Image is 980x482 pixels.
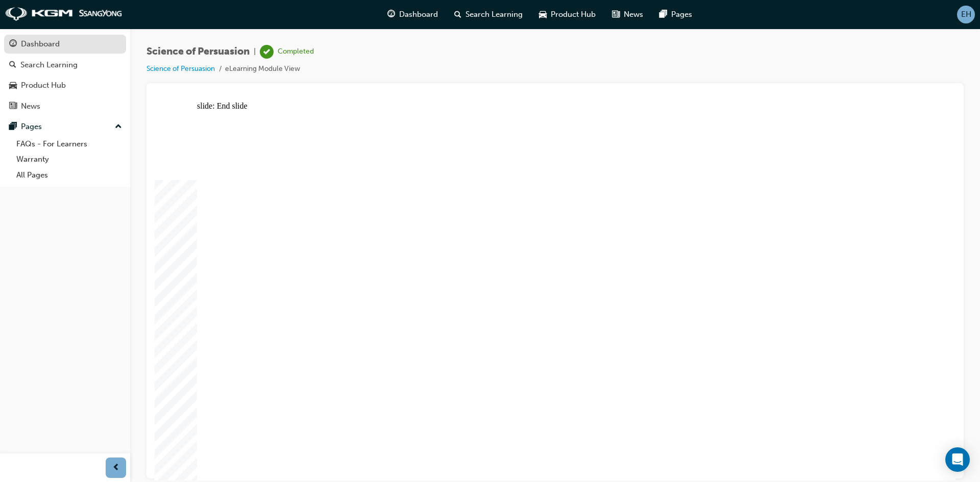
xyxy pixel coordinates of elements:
span: car-icon [539,8,547,21]
span: Science of Persuasion [146,46,250,58]
span: news-icon [9,102,17,111]
div: Product Hub [21,80,66,91]
button: EH [957,6,975,23]
span: pages-icon [9,122,17,132]
span: prev-icon [112,462,120,474]
span: EH [961,9,971,20]
span: News [624,9,643,20]
span: guage-icon [9,40,17,49]
a: Product Hub [4,76,126,95]
span: search-icon [454,8,461,21]
span: Pages [671,9,692,20]
div: Completed [278,47,314,57]
span: search-icon [9,61,16,70]
li: eLearning Module View [225,63,300,75]
div: Pages [21,121,42,133]
span: learningRecordVerb_COMPLETE-icon [260,45,274,59]
div: News [21,100,40,112]
a: Science of Persuasion [146,64,215,73]
a: News [4,97,126,116]
a: FAQs - For Learners [12,136,126,152]
a: Search Learning [4,56,126,74]
img: kgm [5,7,122,21]
button: Pages [4,117,126,136]
a: search-iconSearch Learning [446,4,531,25]
div: Dashboard [21,38,60,50]
a: Warranty [12,151,126,167]
a: news-iconNews [604,4,651,25]
span: Product Hub [551,9,596,20]
a: All Pages [12,167,126,183]
a: car-iconProduct Hub [531,4,604,25]
span: | [254,46,256,58]
span: Search Learning [465,9,523,20]
a: guage-iconDashboard [379,4,446,25]
span: guage-icon [387,8,395,21]
span: car-icon [9,81,17,90]
span: Dashboard [399,9,438,20]
div: Search Learning [20,59,78,71]
div: Open Intercom Messenger [945,447,970,472]
span: pages-icon [659,8,667,21]
span: up-icon [115,120,122,134]
a: Dashboard [4,35,126,54]
a: pages-iconPages [651,4,700,25]
span: news-icon [612,8,620,21]
button: DashboardSearch LearningProduct HubNews [4,33,126,117]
